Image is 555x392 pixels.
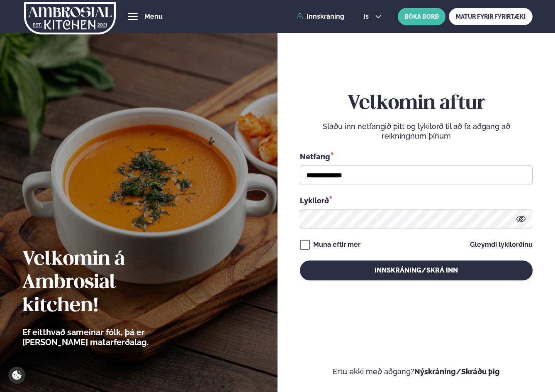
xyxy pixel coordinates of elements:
[300,367,533,377] p: Ertu ekki með aðgang?
[357,13,388,20] button: is
[22,248,195,318] h2: Velkomin á Ambrosial kitchen!
[449,8,533,25] a: MATUR FYRIR FYRIRTÆKI
[300,195,533,206] div: Lykilorð
[24,1,116,35] img: logo
[300,122,533,141] p: Sláðu inn netfangið þitt og lykilorð til að fá aðgang að reikningnum þínum
[22,327,195,347] p: Ef eitthvað sameinar fólk, þá er [PERSON_NAME] matarferðalag.
[300,92,533,115] h2: Velkomin aftur
[414,367,500,376] a: Nýskráning/Skráðu þig
[128,12,138,22] button: hamburger
[300,151,533,162] div: Netfang
[8,367,25,384] a: Cookie settings
[300,261,533,280] button: Innskráning/Skrá inn
[297,13,344,20] a: Innskráning
[398,8,445,25] button: BÓKA BORÐ
[470,241,533,248] a: Gleymdi lykilorðinu
[363,13,371,20] span: is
